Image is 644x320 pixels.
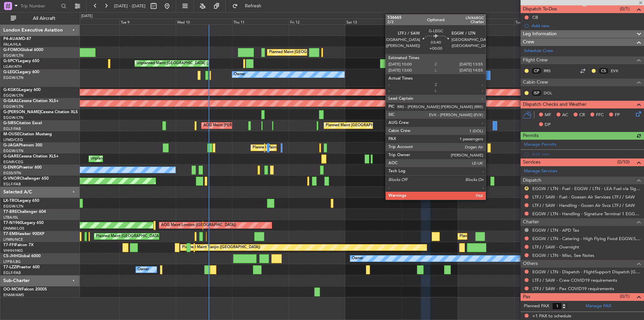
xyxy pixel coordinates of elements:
div: [DATE] [81,13,93,19]
a: EGLF/FAB [3,126,21,131]
a: P4-AUAMD-87 [3,37,31,41]
a: LTBA/ISL [3,215,18,220]
div: Planned Maint [GEOGRAPHIC_DATA] ([GEOGRAPHIC_DATA]) [269,47,375,57]
div: Owner [138,265,149,275]
div: Unplanned Maint [PERSON_NAME] [91,154,151,164]
a: EGGW / LTN - Misc. See Notes [532,253,594,258]
span: DP [545,122,551,128]
a: G-[PERSON_NAME]Cessna Citation XLS [3,110,78,114]
div: Planned Maint [GEOGRAPHIC_DATA] [460,231,524,241]
span: All Aircraft [17,16,71,21]
div: CP [531,67,542,75]
span: G-KGKG [3,88,19,92]
div: Owner [352,254,363,264]
div: Thu 11 [232,18,288,25]
a: EHAM/AMS [3,292,24,298]
a: G-KGKGLegacy 600 [3,88,41,92]
button: All Aircraft [7,13,73,24]
a: EVK [611,68,626,74]
a: LFPB/LBG [3,259,21,264]
span: LX-TRO [3,199,18,203]
span: G-VNOR [3,177,20,181]
span: Cabin Crew [523,79,548,86]
span: (0/1) [620,5,630,12]
span: FP [615,112,620,119]
a: LFMN/NCE [3,237,23,242]
a: EGLF/FAB [3,270,21,275]
div: Unplanned Maint [GEOGRAPHIC_DATA] ([PERSON_NAME] Intl) [137,58,245,68]
span: Dispatch Checks and Weather [523,101,587,108]
div: ISP [531,89,542,97]
span: Pax [523,293,530,301]
span: (0/10) [617,158,630,166]
div: Fri 12 [289,18,345,25]
a: RRS [544,68,559,74]
span: Services [523,158,540,166]
a: VHHH/HKG [3,248,23,253]
a: EGGW / LTN - Dispatch - FlightSupport Dispatch [GEOGRAPHIC_DATA] [532,269,641,275]
div: AOG Maint London ([GEOGRAPHIC_DATA]) [161,220,236,230]
span: T7-BRE [3,210,17,214]
span: FFC [596,112,604,119]
span: [DATE] - [DATE] [114,3,146,9]
span: T7-LZZI [3,265,17,269]
a: DOL [544,90,559,96]
span: G-SPCY [3,59,18,63]
a: OO-MCWFalcon 2000S [3,287,47,291]
div: Planned Maint Tianjin ([GEOGRAPHIC_DATA]) [182,242,260,253]
a: EGGW/LTN [3,115,23,120]
a: LGAV/ATH [3,64,21,69]
span: T7-FFI [3,243,15,247]
span: M-OUSE [3,132,19,136]
a: EGGW/LTN [3,104,23,109]
span: Dispatch [523,177,541,184]
a: T7-N1960Legacy 650 [3,221,44,225]
a: EGGW/LTN [3,53,23,58]
a: EGGW/LTN [3,148,23,153]
a: DNMM/LOS [3,226,24,231]
a: LX-TROLegacy 650 [3,199,39,203]
div: Tue 16 [514,18,571,25]
a: EGGW / LTN - Handling - Signature Terminal 1 EGGW / LTN [532,211,641,217]
span: Refresh [239,4,267,8]
a: T7-BREChallenger 604 [3,210,46,214]
div: CS [598,67,609,75]
a: EGGW / LTN - Catering - High Flying Food EGGW/LTN [532,236,641,241]
a: Manage Services [524,168,557,175]
span: G-ENRG [3,166,19,170]
a: LFMD/CEQ [3,137,23,142]
span: Dispatch To-Dos [523,5,557,13]
label: Planned PAX [524,303,549,310]
span: T7-N1960 [3,221,22,225]
div: Mon 8 [63,18,119,25]
a: EGGW / LTN - APD Tax [532,227,579,233]
a: LTFJ / SAW - Crew COVID19 requirements [532,277,617,283]
a: EGNR/CEG [3,159,23,165]
button: Refresh [229,1,269,11]
div: Tue 9 [119,18,176,25]
span: T7-EMI [3,232,16,236]
span: Others [523,260,538,268]
span: Crew [523,38,534,46]
span: G-LEGC [3,70,18,74]
a: FALA/HLA [3,42,21,47]
div: Planned Maint [GEOGRAPHIC_DATA] ([GEOGRAPHIC_DATA]) [326,121,431,131]
a: Manage PAX [586,303,611,310]
a: G-SIRSCitation Excel [3,121,42,125]
a: CS-JHHGlobal 6000 [3,254,41,258]
span: G-[PERSON_NAME] [3,110,41,114]
span: G-FOMO [3,48,20,52]
a: EGGW/LTN [3,75,23,80]
a: T7-FFIFalcon 7X [3,243,34,247]
div: Planned Maint [GEOGRAPHIC_DATA] ([GEOGRAPHIC_DATA]) [253,143,358,153]
div: Planned Maint [GEOGRAPHIC_DATA] [96,231,160,241]
a: G-GARECessna Citation XLS+ [3,154,59,158]
a: EGSS/STN [3,171,21,176]
a: LTFJ / SAW - Overnight [532,244,579,250]
a: G-GAALCessna Citation XLS+ [3,99,59,103]
span: MF [545,112,551,119]
a: LTFJ / SAW - Handling - Gozen Air Svcs LTFJ / SAW [532,202,635,208]
span: CS-JHH [3,254,18,258]
div: Owner [234,70,245,80]
span: G-GARE [3,154,19,158]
